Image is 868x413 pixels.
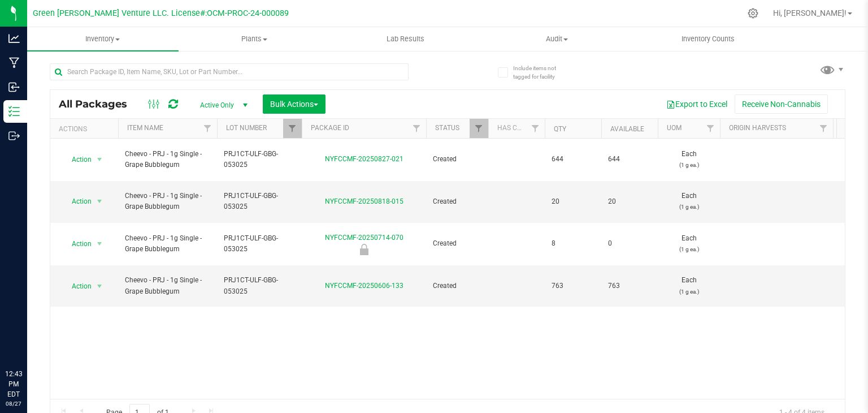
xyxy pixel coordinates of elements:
a: Filter [283,119,302,138]
span: Bulk Actions [270,100,318,109]
span: Cheevo - PRJ - 1g Single - Grape Bubblegum [125,191,210,212]
span: Cheevo - PRJ - 1g Single - Grape Bubblegum [125,149,210,170]
span: Each [665,191,713,212]
a: Qty [554,125,566,133]
span: select [93,152,107,167]
span: PRJ1CT-ULF-GBG-053025 [224,191,295,212]
span: Plants [179,34,329,44]
a: NYFCCMF-20250827-021 [325,155,403,163]
span: Cheevo - PRJ - 1g Single - Grape Bubblegum [125,233,210,255]
a: NYFCCMF-20250818-015 [325,197,403,205]
p: (1 g ea.) [665,244,713,255]
button: Bulk Actions [263,94,325,114]
span: Action [62,236,92,252]
span: Created [433,154,481,165]
a: Filter [814,119,833,138]
inline-svg: Manufacturing [8,57,20,68]
span: 8 [552,238,594,249]
span: Inventory Counts [666,34,750,44]
span: 763 [552,281,594,291]
span: All Packages [59,98,138,110]
button: Export to Excel [659,94,735,114]
span: Audit [481,34,632,44]
span: Hi, [PERSON_NAME]! [773,8,847,18]
span: Lab Results [371,34,440,44]
inline-svg: Inventory [8,106,20,117]
inline-svg: Inbound [8,81,20,93]
span: Action [62,278,92,294]
inline-svg: Analytics [8,33,20,44]
a: Plants [179,27,330,51]
div: Actions [59,125,114,133]
a: Filter [470,119,488,138]
span: 20 [552,196,594,207]
a: Available [610,125,644,133]
iframe: Resource center [11,322,45,356]
a: UOM [667,124,682,132]
a: NYFCCMF-20250606-133 [325,282,403,290]
input: Search Package ID, Item Name, SKU, Lot or Part Number... [50,63,409,80]
span: PRJ1CT-ULF-GBG-053025 [224,233,295,255]
a: Inventory [27,27,179,51]
span: 644 [552,154,594,165]
th: Has COA [488,119,545,139]
a: Filter [526,119,545,138]
inline-svg: Outbound [8,130,20,141]
span: select [93,193,107,209]
button: Receive Non-Cannabis [735,94,828,114]
a: Inventory Counts [632,27,784,51]
span: 0 [608,238,651,249]
span: select [93,278,107,294]
span: select [93,236,107,252]
a: Item Name [127,124,163,132]
span: Each [665,233,713,255]
a: Status [435,124,459,132]
span: PRJ1CT-ULF-GBG-053025 [224,275,295,296]
p: (1 g ea.) [665,286,713,297]
span: Action [62,152,92,167]
span: 644 [608,154,651,165]
a: Lab Results [330,27,481,51]
span: Created [433,196,481,207]
a: NYFCCMF-20250714-070 [325,234,403,242]
span: Each [665,149,713,170]
a: Lot Number [226,124,267,132]
span: 20 [608,196,651,207]
a: Filter [407,119,426,138]
a: Filter [198,119,217,138]
span: Action [62,193,92,209]
div: Manage settings [746,8,760,19]
p: (1 g ea.) [665,201,713,212]
span: PRJ1CT-ULF-GBG-053025 [224,149,295,170]
a: Audit [481,27,632,51]
a: Package ID [311,124,349,132]
a: Filter [701,119,720,138]
p: 08/27 [5,399,22,408]
span: Created [433,281,481,291]
a: Origin Harvests [729,124,786,132]
span: Include items not tagged for facility [513,64,570,81]
span: Created [433,238,481,249]
span: 763 [608,281,651,291]
p: (1 g ea.) [665,160,713,170]
span: Inventory [27,34,179,44]
span: Each [665,275,713,296]
div: Retain Sample [300,244,428,255]
p: 12:43 PM EDT [5,369,22,399]
span: Green [PERSON_NAME] Venture LLC. License#:OCM-PROC-24-000089 [33,8,289,18]
span: Cheevo - PRJ - 1g Single - Grape Bubblegum [125,275,210,296]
